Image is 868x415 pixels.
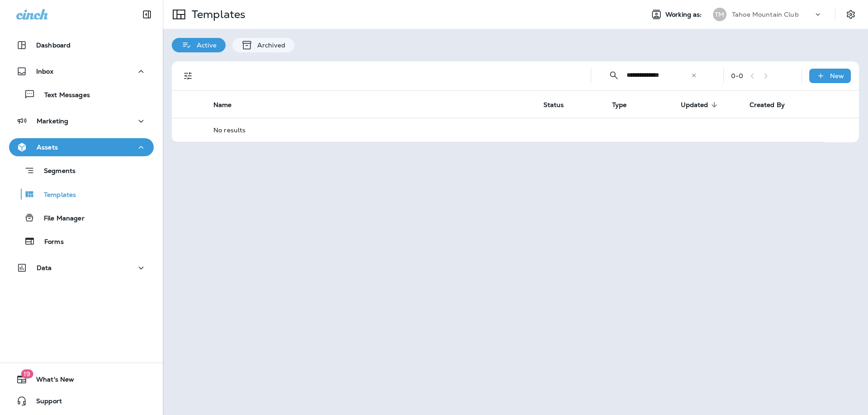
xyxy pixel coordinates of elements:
[681,101,708,109] span: Updated
[37,117,68,125] p: Marketing
[665,11,704,19] span: Working as:
[9,112,154,130] button: Marketing
[36,68,53,75] p: Inbox
[9,370,154,388] button: 19What's New
[9,161,154,180] button: Segments
[713,8,726,21] div: TM
[35,238,64,247] p: Forms
[179,67,197,85] button: Filters
[21,369,33,378] span: 19
[732,11,799,18] p: Tahoe Mountain Club
[27,397,62,408] span: Support
[213,101,232,109] span: Name
[27,376,74,387] span: What's New
[9,138,154,156] button: Assets
[830,72,844,79] p: New
[35,191,76,200] p: Templates
[731,72,743,79] div: 0 - 0
[9,208,154,227] button: File Manager
[750,101,797,109] span: Created By
[192,42,217,49] p: Active
[37,264,52,271] p: Data
[134,5,160,23] button: Collapse Sidebar
[9,392,154,410] button: Support
[605,66,623,84] button: Collapse Search
[35,214,85,223] p: File Manager
[843,6,859,23] button: Settings
[543,101,564,109] span: Status
[35,167,75,176] p: Segments
[188,8,245,21] p: Templates
[9,259,154,277] button: Data
[9,185,154,204] button: Templates
[9,62,154,80] button: Inbox
[612,101,639,109] span: Type
[35,91,90,100] p: Text Messages
[9,36,154,54] button: Dashboard
[213,101,244,109] span: Name
[36,42,71,49] p: Dashboard
[681,101,720,109] span: Updated
[206,118,825,142] td: No results
[9,85,154,104] button: Text Messages
[253,42,285,49] p: Archived
[9,232,154,251] button: Forms
[750,101,785,109] span: Created By
[37,144,58,151] p: Assets
[612,101,627,109] span: Type
[543,101,576,109] span: Status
